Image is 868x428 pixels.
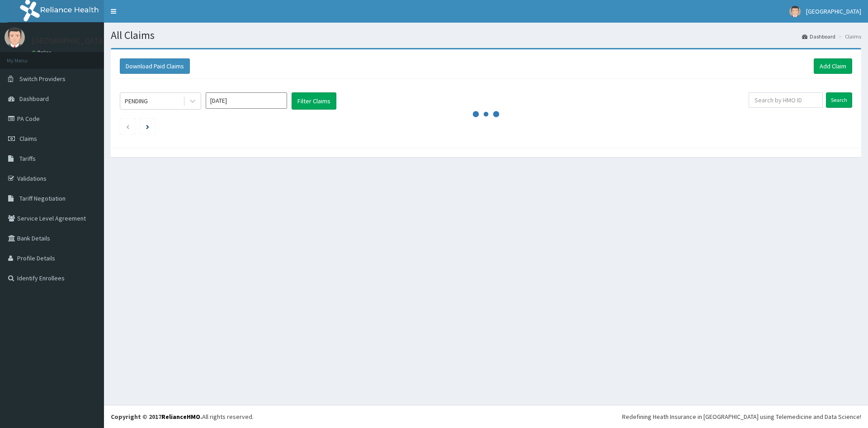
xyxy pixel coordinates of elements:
a: Dashboard [802,33,835,40]
footer: All rights reserved. [104,405,868,428]
input: Select Month and Year [206,92,287,109]
strong: Copyright © 2017 . [111,413,202,421]
h1: All Claims [111,29,861,41]
a: Online [32,49,53,56]
span: Tariffs [19,154,36,163]
span: Dashboard [19,95,49,103]
a: Previous page [126,122,130,130]
div: PENDING [125,96,148,106]
img: User Image [5,27,25,48]
img: User Image [789,6,801,17]
span: Tariff Negotiation [19,194,66,202]
a: Add Claim [814,58,852,74]
p: [GEOGRAPHIC_DATA] [32,37,106,45]
button: Download Paid Claims [120,58,190,74]
svg: audio-loading [472,101,500,128]
a: RelianceHMO [161,413,200,421]
li: Claims [836,33,861,40]
a: Next page [146,122,149,130]
button: Filter Claims [292,92,336,110]
span: Switch Providers [19,75,66,83]
span: [GEOGRAPHIC_DATA] [806,7,861,15]
input: Search by HMO ID [749,92,823,108]
span: Claims [19,135,37,143]
div: Redefining Heath Insurance in [GEOGRAPHIC_DATA] using Telemedicine and Data Science! [622,412,861,421]
input: Search [826,92,852,108]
